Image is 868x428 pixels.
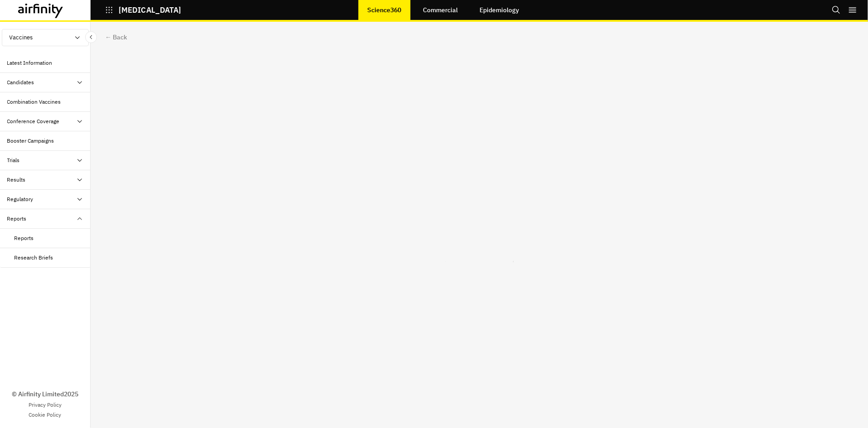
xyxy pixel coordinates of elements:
[7,98,61,106] div: Combination Vaccines
[832,2,841,18] button: Search
[7,78,34,87] div: Candidates
[7,59,53,67] div: Latest Information
[14,254,53,262] div: Research Briefs
[2,29,89,46] button: Vaccines
[367,6,401,14] p: Science360
[7,137,54,145] div: Booster Campaigns
[7,176,26,184] div: Results
[7,195,34,203] div: Regulatory
[105,2,181,18] button: [MEDICAL_DATA]
[29,401,62,409] a: Privacy Policy
[29,411,62,419] a: Cookie Policy
[7,156,20,164] div: Trials
[85,31,97,43] button: Close Sidebar
[7,215,27,223] div: Reports
[14,234,34,242] div: Reports
[105,33,127,42] div: ← Back
[119,6,181,14] p: [MEDICAL_DATA]
[12,390,78,399] p: © Airfinity Limited 2025
[7,117,60,125] div: Conference Coverage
